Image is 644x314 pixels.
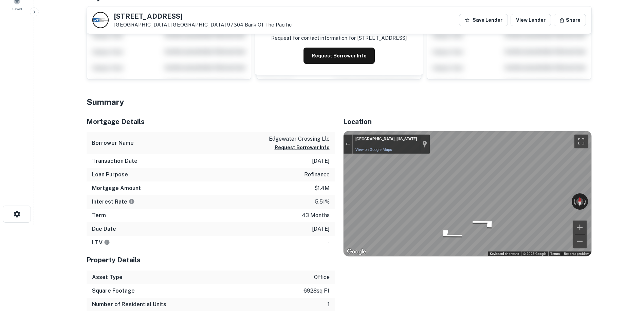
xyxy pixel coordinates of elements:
[573,221,587,234] button: Zoom in
[345,247,368,256] img: Google
[114,13,292,20] h5: [STREET_ADDRESS]
[328,239,330,247] p: -
[355,137,417,142] div: [GEOGRAPHIC_DATA], [US_STATE]
[245,22,292,28] a: Bank Of The Pacific
[312,225,330,233] p: [DATE]
[303,48,375,64] button: Request Borrower Info
[92,184,141,192] h6: Mortgage Amount
[554,14,586,26] button: Share
[92,211,106,220] h6: Term
[314,184,330,192] p: $1.4m
[344,140,352,149] button: Exit the Street View
[355,147,392,152] a: View on Google Maps
[511,14,551,26] a: View Lender
[550,252,560,256] a: Terms (opens in new tab)
[424,226,474,242] path: Go Southwest
[92,239,110,247] h6: LTV
[572,193,576,210] button: Rotate counterclockwise
[344,131,591,256] div: Map
[92,300,166,309] h6: Number of Residential Units
[574,135,588,148] button: Toggle fullscreen view
[87,96,592,108] h4: Summary
[92,157,137,165] h6: Transaction Date
[92,171,128,179] h6: Loan Purpose
[312,157,330,165] p: [DATE]
[344,131,591,256] div: Street View
[343,117,592,127] h5: Location
[573,234,587,248] button: Zoom out
[328,300,330,309] p: 1
[357,34,407,42] p: [STREET_ADDRESS]
[422,140,427,148] a: Show location on map
[92,198,135,206] h6: Interest Rate
[271,34,356,42] p: Request for contact information for
[87,117,335,127] h5: Mortgage Details
[459,14,508,26] button: Save Lender
[564,252,589,256] a: Report a problem
[304,171,330,179] p: refinance
[610,260,644,292] iframe: Chat Widget
[269,135,330,143] p: edgewater crossing llc
[104,239,110,245] svg: LTVs displayed on the website are for informational purposes only and may be reported incorrectly...
[92,287,135,295] h6: Square Footage
[12,6,22,12] span: Saved
[490,251,519,256] button: Keyboard shortcuts
[302,211,330,220] p: 43 months
[583,193,588,210] button: Rotate clockwise
[460,215,511,231] path: Go Northeast
[314,273,330,281] p: office
[92,139,134,147] h6: Borrower Name
[87,255,335,265] h5: Property Details
[303,287,330,295] p: 6928 sq ft
[129,198,135,205] svg: The interest rates displayed on the website are for informational purposes only and may be report...
[345,247,368,256] a: Open this area in Google Maps (opens a new window)
[523,252,546,256] span: © 2025 Google
[114,22,292,28] p: [GEOGRAPHIC_DATA], [GEOGRAPHIC_DATA] 97304
[92,225,116,233] h6: Due Date
[576,193,583,210] button: Reset the view
[275,143,330,152] button: Request Borrower Info
[315,198,330,206] p: 5.51%
[92,273,123,281] h6: Asset Type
